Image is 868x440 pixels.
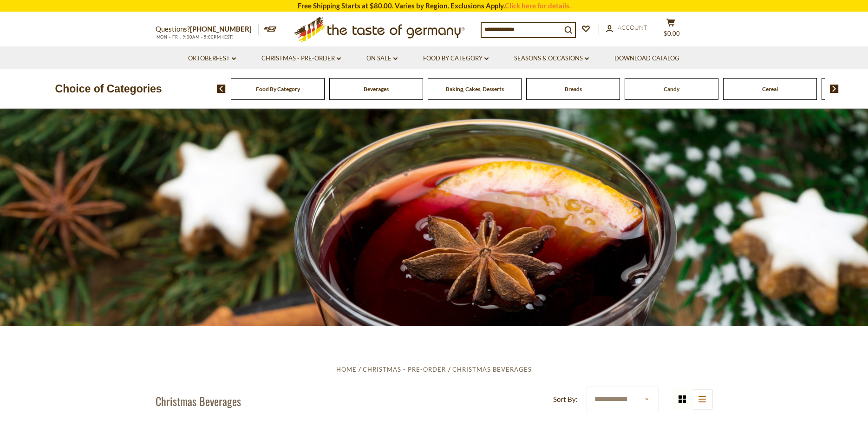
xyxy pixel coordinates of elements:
a: Cereal [762,85,778,92]
label: Sort By: [553,394,578,405]
span: Account [618,24,647,31]
a: Account [606,23,647,33]
p: Questions? [156,23,259,35]
a: Christmas - PRE-ORDER [363,366,446,373]
h1: Christmas Beverages [156,394,241,408]
a: Food By Category [423,53,489,64]
a: [PHONE_NUMBER] [190,25,252,33]
a: Breads [565,85,582,92]
a: Baking, Cakes, Desserts [446,85,504,92]
img: previous arrow [217,85,226,93]
a: Download Catalog [614,53,679,64]
a: Beverages [364,85,389,92]
a: Food By Category [256,85,300,92]
span: MON - FRI, 9:00AM - 5:00PM (EST) [156,34,235,39]
a: Christmas - PRE-ORDER [261,53,341,64]
a: Seasons & Occasions [514,53,589,64]
a: Christmas Beverages [452,366,532,373]
button: $0.00 [657,18,685,41]
a: Oktoberfest [188,53,236,64]
a: Home [336,366,357,373]
span: $0.00 [664,30,680,37]
a: Click here for details. [505,1,571,10]
a: On Sale [366,53,398,64]
a: Candy [664,85,679,92]
img: next arrow [830,85,839,93]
